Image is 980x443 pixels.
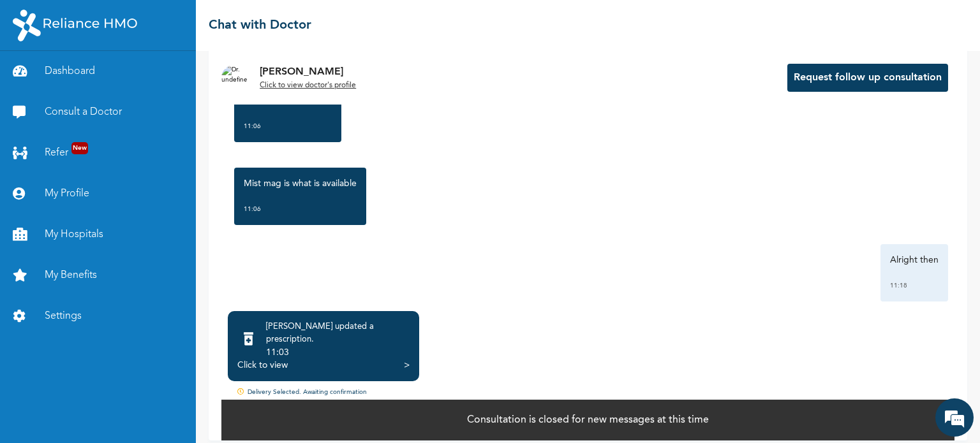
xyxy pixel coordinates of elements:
div: 11:06 [244,203,357,215]
div: Chat with us now [85,71,234,88]
u: Click to view doctor's profile [260,82,356,89]
span: New [71,142,88,154]
p: Alright then [890,254,939,266]
h2: Chat with Doctor [209,16,311,35]
p: Consultation is closed for new messages at this time [467,412,709,428]
div: FAQs [125,375,244,414]
div: 11:03 [266,346,410,359]
img: RelianceHMO's Logo [13,10,137,41]
p: Mist mag is what is available [244,177,357,190]
div: Minimize live chat window [209,6,240,37]
div: > [404,359,410,372]
img: Dr. undefined` [221,65,247,91]
button: Request follow up consultation [787,64,948,92]
img: d_794563401_company_1708531726252_794563401 [43,64,71,96]
div: Delivery Selected. Awaiting confirmation [221,388,954,398]
span: Conversation [6,397,125,406]
span: We're online! [74,152,176,280]
div: [PERSON_NAME] updated a prescription . [266,321,410,346]
textarea: Type your message and hit 'Enter' [6,330,243,375]
div: Click to view [237,359,288,372]
p: [PERSON_NAME] [260,64,356,80]
div: Navigation go back [14,70,33,89]
div: 11:06 [244,120,332,133]
div: 11:18 [890,279,939,292]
